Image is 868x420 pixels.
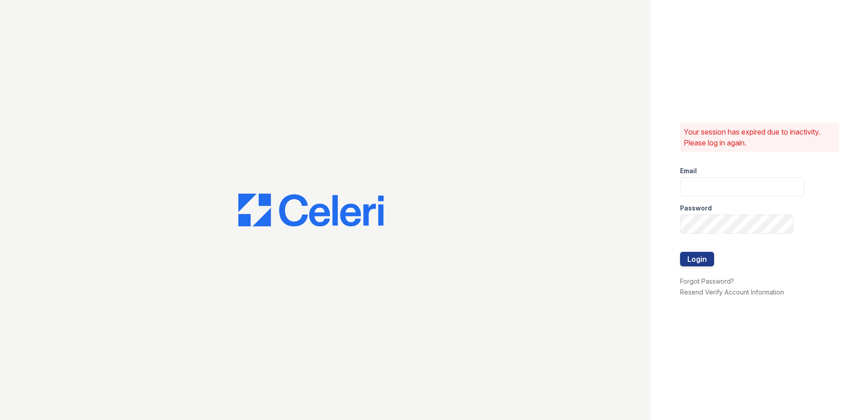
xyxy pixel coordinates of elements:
[680,166,697,175] label: Email
[684,126,835,148] p: Your session has expired due to inactivity. Please log in again.
[680,204,712,213] label: Password
[680,288,784,296] a: Resend Verify Account Information
[238,194,384,226] img: CE_Logo_Blue-a8612792a0a2168367f1c8372b55b34899dd931a85d93a1a3d3e32e68fde9ad4.png
[680,252,714,266] button: Login
[680,277,734,285] a: Forgot Password?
